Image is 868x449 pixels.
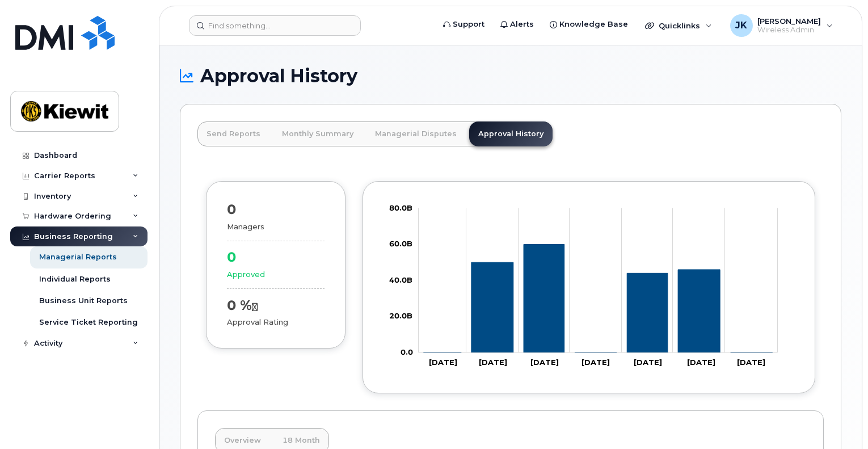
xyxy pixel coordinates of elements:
a: Approval History [469,121,553,146]
tspan: [DATE] [479,357,507,366]
tspan: [DATE] [582,357,610,366]
tspan: 60.0B [389,239,412,248]
tspan: [DATE] [429,357,457,366]
tspan: [DATE] [634,357,662,366]
tspan: [DATE] [530,357,559,366]
h1: Approval History [180,66,841,86]
tspan: [DATE] [686,357,715,366]
div: 0 [227,250,325,265]
div: Approved [227,269,325,280]
div: Approval Rating [227,317,325,328]
a: Monthly Summary [273,121,363,146]
tspan: 80.0B [389,203,412,212]
div: Managers [227,221,325,232]
tspan: [DATE] [737,357,765,366]
div: 0 % [227,298,325,313]
a: Managerial Disputes [366,121,466,146]
div: 0 [227,202,325,217]
tspan: 0.0 [401,347,413,356]
tspan: 20.0B [389,311,412,320]
tspan: 40.0B [389,275,412,284]
g: Chart [389,203,778,366]
a: Send Reports [197,121,269,146]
